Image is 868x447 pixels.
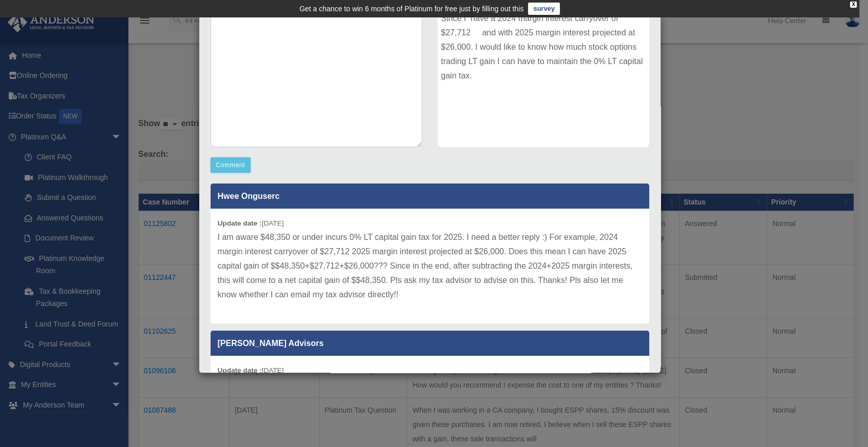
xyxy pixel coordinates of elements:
[850,2,857,8] div: close
[218,367,284,374] small: [DATE]
[211,157,251,173] button: Comment
[211,184,649,209] p: Hwee Onguserc
[218,367,262,374] b: Update date :
[218,219,284,227] small: [DATE]
[218,230,642,302] p: I am aware $48,350 or under incurs 0% LT capital gain tax for 2025. I need a better reply :) For ...
[211,331,649,356] p: [PERSON_NAME] Advisors
[299,3,524,15] div: Get a chance to win 6 months of Platinum for free just by filling out this
[218,219,262,227] b: Update date :
[528,3,560,15] a: survey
